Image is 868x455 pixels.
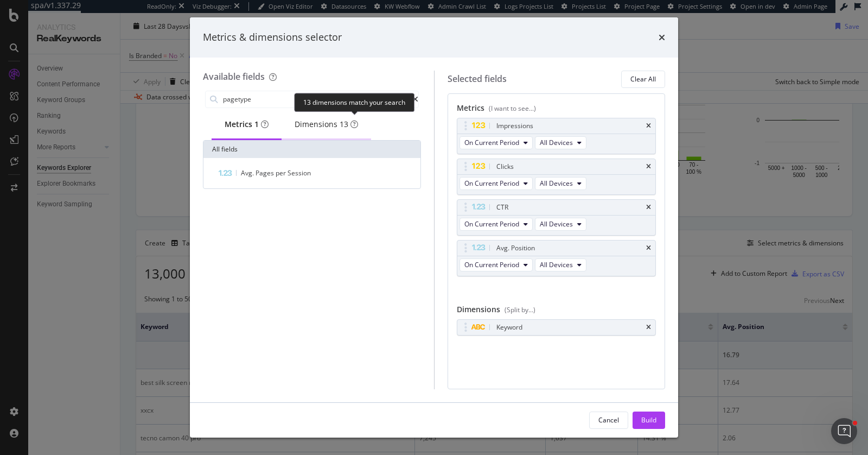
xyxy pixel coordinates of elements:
[535,136,586,149] button: All Devices
[496,322,522,333] div: Keyword
[241,168,256,178] span: Avg.
[831,418,857,444] iframe: Intercom live chat
[633,412,665,429] button: Build
[459,177,533,190] button: On Current Period
[254,119,259,129] span: 1
[540,179,573,188] span: All Devices
[496,161,514,172] div: Clicks
[222,91,412,108] input: Search by field name
[496,202,508,213] div: CTR
[659,30,665,45] div: times
[641,415,656,425] div: Build
[295,119,358,130] div: Dimensions
[457,118,656,154] div: ImpressionstimesOn Current PeriodAll Devices
[535,177,586,190] button: All Devices
[457,240,656,276] div: Avg. PositiontimesOn Current PeriodAll Devices
[540,138,573,147] span: All Devices
[459,218,533,231] button: On Current Period
[505,305,535,314] div: (Split by...)
[535,218,586,231] button: All Devices
[276,168,288,178] span: per
[340,119,348,129] span: 13
[457,319,656,336] div: Keywordtimes
[646,245,651,251] div: times
[646,324,651,331] div: times
[464,260,519,269] span: On Current Period
[448,73,507,85] div: Selected fields
[294,93,414,112] div: 13 dimensions match your search
[630,74,656,84] div: Clear All
[457,304,656,319] div: Dimensions
[464,179,519,188] span: On Current Period
[459,258,533,271] button: On Current Period
[457,199,656,236] div: CTRtimesOn Current PeriodAll Devices
[459,136,533,149] button: On Current Period
[254,119,259,130] div: brand label
[535,258,586,271] button: All Devices
[496,121,533,131] div: Impressions
[203,30,342,45] div: Metrics & dimensions selector
[464,219,519,229] span: On Current Period
[489,104,536,113] div: (I want to see...)
[256,168,276,178] span: Pages
[496,243,535,254] div: Avg. Position
[225,119,269,130] div: Metrics
[598,415,619,425] div: Cancel
[457,103,656,118] div: Metrics
[646,123,651,129] div: times
[589,412,628,429] button: Cancel
[540,219,573,229] span: All Devices
[190,17,678,438] div: modal
[288,168,311,178] span: Session
[646,204,651,211] div: times
[540,260,573,269] span: All Devices
[203,141,420,158] div: All fields
[621,71,665,88] button: Clear All
[203,71,265,83] div: Available fields
[340,119,348,130] div: brand label
[464,138,519,147] span: On Current Period
[646,163,651,170] div: times
[457,159,656,195] div: ClickstimesOn Current PeriodAll Devices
